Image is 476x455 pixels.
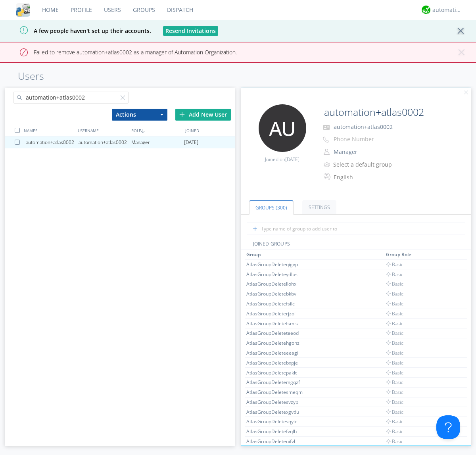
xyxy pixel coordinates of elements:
[331,146,410,157] button: Manager
[247,223,465,234] input: Type name of group to add user to
[79,136,131,148] div: automation+atlas0002
[245,250,385,259] th: Toggle SortBy
[129,125,183,136] div: ROLE
[302,200,336,214] a: Settings
[386,310,403,317] span: Basic
[5,136,235,148] a: automation+atlas0002automation+atlas0002Manager[DATE]
[334,173,400,181] div: English
[6,48,237,56] span: Failed to remove automation+atlas0002 as a manager of Automation Organization.
[422,6,430,14] img: d2d01cd9b4174d08988066c6d424eccd
[246,369,306,376] div: AtlasGroupDeletepaklt
[246,271,306,278] div: AtlasGroupDeleteydlbs
[265,156,299,163] span: Joined on
[249,200,294,215] a: Groups (300)
[246,418,306,425] div: AtlasGroupDeletesqyic
[246,359,306,366] div: AtlasGroupDeletebxpje
[463,90,469,96] img: cancel.svg
[246,379,306,386] div: AtlasGroupDeletemgqzf
[26,136,79,148] div: automation+atlas0002
[184,136,198,148] span: [DATE]
[386,369,403,376] span: Basic
[246,310,306,317] div: AtlasGroupDeleterjzoi
[386,261,403,268] span: Basic
[386,300,403,307] span: Basic
[386,438,403,445] span: Basic
[321,104,449,120] input: Name
[386,280,403,287] span: Basic
[386,379,403,386] span: Basic
[386,340,403,346] span: Basic
[386,389,403,395] span: Basic
[13,92,129,104] input: Search users
[386,330,403,336] span: Basic
[6,27,151,35] span: A few people haven't set up their accounts.
[112,109,167,121] button: Actions
[333,161,399,169] div: Select a default group
[246,261,306,268] div: AtlasGroupDeleteqigvp
[386,349,403,356] span: Basic
[246,290,306,297] div: AtlasGroupDeletebkbvl
[131,136,184,148] div: Manager
[259,104,306,152] img: 373638.png
[246,300,306,307] div: AtlasGroupDeletefsilc
[246,389,306,395] div: AtlasGroupDeletesmeqm
[324,149,330,155] img: person-outline.svg
[430,250,449,259] th: Toggle SortBy
[16,3,30,17] img: cddb5a64eb264b2086981ab96f4c1ba7
[386,418,403,425] span: Basic
[76,125,129,136] div: USERNAME
[386,320,403,327] span: Basic
[386,359,403,366] span: Basic
[246,340,306,346] div: AtlasGroupDeletehgohz
[163,26,218,36] button: Resend Invitations
[323,136,329,143] img: phone-outline.svg
[179,111,185,117] img: plus.svg
[324,172,332,181] img: In groups with Translation enabled, this user's messages will be automatically translated to and ...
[183,125,237,136] div: JOINED
[246,438,306,445] div: AtlasGroupDeleteuifvl
[324,159,331,170] img: icon-alert-users-thin-outline.svg
[334,123,393,131] span: automation+atlas0002
[22,125,75,136] div: NAMES
[246,280,306,287] div: AtlasGroupDeletellohx
[246,320,306,327] div: AtlasGroupDeletefsmls
[385,250,430,259] th: Toggle SortBy
[432,6,462,14] div: automation+atlas
[246,349,306,356] div: AtlasGroupDeleteeeagi
[246,330,306,336] div: AtlasGroupDeleteteeod
[241,240,471,250] div: JOINED GROUPS
[246,428,306,435] div: AtlasGroupDeletefvqlb
[285,156,299,163] span: [DATE]
[386,409,403,415] span: Basic
[386,271,403,278] span: Basic
[386,399,403,405] span: Basic
[386,290,403,297] span: Basic
[436,415,460,439] iframe: Toggle Customer Support
[386,428,403,435] span: Basic
[175,109,231,121] div: Add New User
[246,409,306,415] div: AtlasGroupDeletexgvdu
[246,399,306,405] div: AtlasGroupDeletesvzyp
